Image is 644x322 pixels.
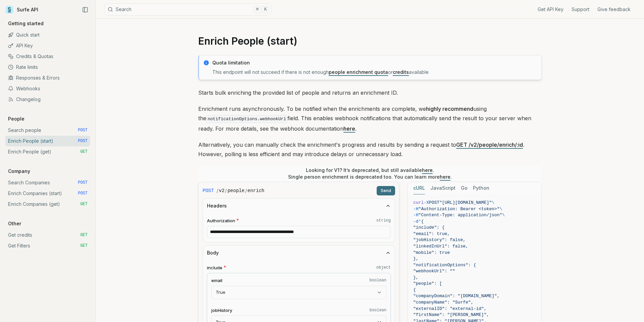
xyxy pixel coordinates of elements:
span: -H [413,206,419,212]
a: Surfe API [5,5,38,15]
a: Get Filters GET [5,240,90,251]
span: "[URL][DOMAIN_NAME]" [439,200,492,205]
span: -X [424,200,429,205]
a: people enrichment quota [329,69,388,75]
h1: Enrich People (start) [198,35,542,47]
a: Rate limits [5,62,90,73]
span: \ [502,213,505,218]
span: "firstName": "[PERSON_NAME]", [413,312,489,317]
a: Enrich People (start) POST [5,136,90,146]
a: Credits & Quotas [5,51,90,62]
a: Responses & Errors [5,73,90,83]
p: Enrichment runs asynchronously. To be notified when the enrichments are complete, we using the fi... [198,104,542,133]
kbd: ⌘ [254,6,261,13]
span: }, [413,256,419,261]
span: GET [80,149,88,154]
span: "notificationOptions": { [413,263,476,268]
a: GET /v2/people/enrich/:id [456,141,523,148]
span: jobHistory [211,307,232,314]
a: Enrich People (get) GET [5,146,90,157]
span: -d [413,219,419,224]
span: curl [413,200,424,205]
span: GET [80,232,88,238]
p: Starts bulk enriching the provided list of people and returns an enrichment ID. [198,88,542,97]
span: "people": [ [413,281,442,286]
span: include [207,265,222,271]
a: credits [393,69,409,75]
a: Quick start [5,30,90,40]
span: "companyDomain": "[DOMAIN_NAME]", [413,293,499,298]
button: Collapse Sidebar [80,5,90,15]
button: Python [473,182,489,194]
span: { [413,287,416,292]
span: "linkedInUrl": false, [413,244,468,249]
a: Search Companies POST [5,177,90,188]
a: Webhooks [5,83,90,94]
span: Authorization [207,218,235,224]
p: People [5,116,27,122]
p: Quota limitation [212,59,537,66]
span: "externalID": "external-id", [413,306,486,311]
code: people [227,187,244,194]
span: "webhookUrl": "" [413,269,455,274]
span: POST [78,138,88,144]
span: "mobile": true [413,250,450,255]
strong: highly recommend [426,105,473,112]
code: object [376,265,391,270]
span: POST [78,180,88,185]
span: "companyName": "Surfe", [413,300,473,305]
p: This endpoint will not succeed if there is not enough or available [212,69,537,76]
code: boolean [370,308,386,313]
span: \ [492,200,494,205]
span: / [217,187,218,194]
a: here [440,174,450,180]
span: '{ [419,219,424,224]
button: Send [377,186,395,195]
span: POST [429,200,439,205]
code: string [376,218,391,223]
button: Go [461,182,468,194]
p: Other [5,220,24,227]
p: Getting started [5,20,46,27]
a: Get API Key [538,6,563,13]
a: API Key [5,40,90,51]
a: Search people POST [5,125,90,136]
span: }, [413,275,419,280]
span: GET [80,243,88,248]
button: Headers [203,198,395,213]
a: Changelog [5,94,90,105]
span: "Content-Type: application/json" [419,213,502,218]
span: / [245,187,247,194]
span: POST [78,128,88,133]
a: here [343,125,355,132]
a: Enrich Companies (get) GET [5,199,90,210]
span: POST [78,191,88,196]
p: Looking for V1? It’s deprecated, but still available . Single person enrichment is deprecated too... [288,167,452,180]
p: Company [5,168,33,175]
code: notificationOptions.webhookUrl [206,115,287,123]
button: Body [203,245,395,260]
kbd: K [262,6,269,13]
code: boolean [370,278,386,283]
a: here [422,167,433,173]
span: "email": true, [413,231,450,236]
span: / [225,187,227,194]
code: v2 [219,187,225,194]
span: GET [80,201,88,207]
a: Support [572,6,589,13]
span: "include": { [413,225,445,230]
button: JavaScript [430,182,455,194]
span: POST [203,187,214,194]
span: "jobHistory": false, [413,237,466,242]
span: email [211,277,222,284]
span: \ [499,206,502,212]
button: cURL [413,182,425,194]
a: Give feedback [597,6,631,13]
code: enrich [248,187,264,194]
button: Search⌘K [104,3,272,15]
a: Enrich Companies (start) POST [5,188,90,199]
p: Alternatively, you can manually check the enrichment's progress and results by sending a request ... [198,140,542,159]
span: "Authorization: Bearer <token>" [419,206,500,212]
span: -H [413,213,419,218]
a: Get credits GET [5,230,90,240]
